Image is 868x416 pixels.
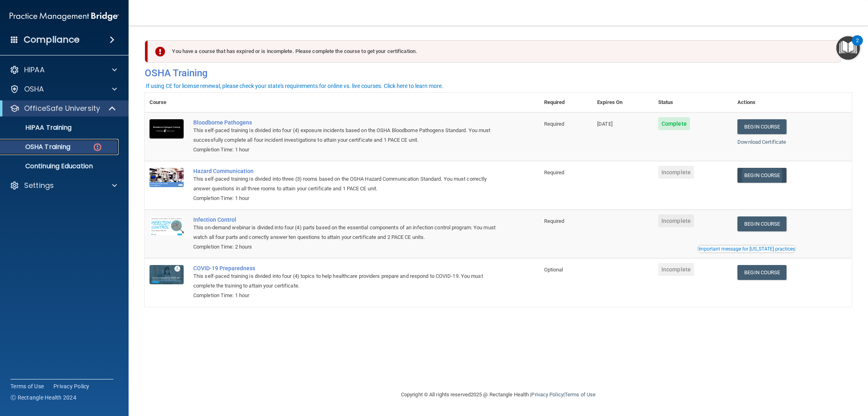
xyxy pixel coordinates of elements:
[148,40,841,63] div: You have a course that has expired or is incomplete. Please complete the course to get your certi...
[658,117,690,130] span: Complete
[92,142,102,152] img: danger-circle.6113f641.png
[193,265,499,271] a: COVID-19 Preparedness
[193,194,499,203] div: Completion Time: 1 hour
[146,83,443,89] div: If using CE for license renewal, please check your state's requirements for online vs. live cours...
[24,65,45,75] p: HIPAA
[193,168,499,174] a: Hazard Communication
[10,181,117,190] a: Settings
[10,382,44,390] a: Terms of Use
[697,245,796,253] button: Read this if you are a dental practitioner in the state of CA
[193,271,499,291] div: This self-paced training is divided into four (4) topics to help healthcare providers prepare and...
[10,65,117,75] a: HIPAA
[193,119,499,126] a: Bloodborne Pathogens
[145,67,852,79] h4: OSHA Training
[5,124,72,132] p: HIPAA Training
[10,104,117,113] a: OfficeSafe University
[836,36,860,60] button: Open Resource Center, 2 new notifications
[193,145,499,155] div: Completion Time: 1 hour
[565,392,596,398] a: Terms of Use
[737,139,786,145] a: Download Certificate
[193,291,499,300] div: Completion Time: 1 hour
[24,181,54,190] p: Settings
[193,223,499,242] div: This on-demand webinar is divided into four (4) parts based on the essential components of an inf...
[544,121,565,127] span: Required
[733,93,852,112] th: Actions
[658,263,694,276] span: Incomplete
[24,34,80,45] h4: Compliance
[531,392,563,398] a: Privacy Policy
[658,166,694,179] span: Incomplete
[592,93,653,112] th: Expires On
[193,174,499,194] div: This self-paced training is divided into three (3) rooms based on the OSHA Hazard Communication S...
[24,84,44,94] p: OSHA
[737,168,786,183] a: Begin Course
[653,93,733,112] th: Status
[145,93,188,112] th: Course
[658,214,694,227] span: Incomplete
[698,247,795,251] div: Important message for [US_STATE] practices
[10,84,117,94] a: OSHA
[193,216,499,223] a: Infection Control
[856,41,859,51] div: 2
[737,265,786,280] a: Begin Course
[24,104,100,113] p: OfficeSafe University
[352,382,645,408] div: Copyright © All rights reserved 2025 @ Rectangle Health | |
[544,169,565,175] span: Required
[544,267,563,273] span: Optional
[193,126,499,145] div: This self-paced training is divided into four (4) exposure incidents based on the OSHA Bloodborne...
[145,82,444,90] button: If using CE for license renewal, please check your state's requirements for online vs. live cours...
[5,143,70,151] p: OSHA Training
[737,119,786,134] a: Begin Course
[155,47,165,57] img: exclamation-circle-solid-danger.72ef9ffc.png
[10,394,76,402] span: Ⓒ Rectangle Health 2024
[10,8,119,24] img: PMB logo
[53,382,90,390] a: Privacy Policy
[193,242,499,252] div: Completion Time: 2 hours
[5,162,115,170] p: Continuing Education
[597,121,612,127] span: [DATE]
[544,218,565,224] span: Required
[737,216,786,231] a: Begin Course
[539,93,592,112] th: Required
